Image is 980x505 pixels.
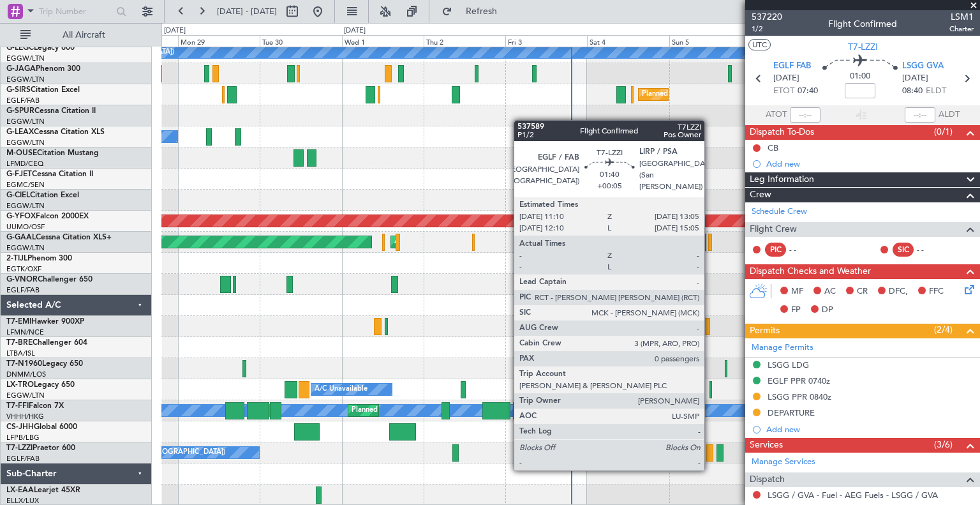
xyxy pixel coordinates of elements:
[752,24,782,34] span: 1/2
[934,125,953,139] span: (0/1)
[6,170,32,178] span: G-FJET
[6,44,34,52] span: G-LEGC
[6,192,79,199] a: G-CIELCitation Excel
[6,318,31,326] span: T7-EMI
[587,35,669,47] div: Sat 4
[6,128,34,136] span: G-LEAX
[178,35,260,47] div: Mon 29
[6,423,77,431] a: CS-JHHGlobal 6000
[6,149,99,157] a: M-OUSECitation Mustang
[929,285,944,298] span: FFC
[6,86,31,94] span: G-SIRS
[902,72,928,85] span: [DATE]
[790,107,820,123] input: --:--
[822,304,833,317] span: DP
[766,109,787,121] span: ATOT
[789,244,818,255] div: - -
[6,222,45,232] a: UUMO/OSF
[750,172,814,187] span: Leg Information
[949,10,974,24] span: LSM1
[6,138,45,147] a: EGGW/LTN
[889,285,908,298] span: DFC,
[6,201,45,211] a: EGGW/LTN
[6,75,45,84] a: EGGW/LTN
[6,255,27,262] span: 2-TIJL
[424,35,505,47] div: Thu 2
[768,142,778,153] div: CB
[768,407,815,418] div: DEPARTURE
[766,424,974,435] div: Add new
[39,2,112,21] input: Trip Number
[6,402,29,410] span: T7-FFI
[14,25,138,45] button: All Aircraft
[791,304,801,317] span: FP
[6,328,44,337] a: LFMN/NCE
[752,10,782,24] span: 537220
[6,402,64,410] a: T7-FFIFalcon 7X
[791,285,803,298] span: MF
[752,206,807,218] a: Schedule Crew
[394,232,468,252] div: AOG Maint Dusseldorf
[6,360,42,368] span: T7-N1960
[6,65,36,73] span: G-JAGA
[773,85,794,98] span: ETOT
[6,360,83,368] a: T7-N1960Legacy 650
[6,255,72,262] a: 2-TIJLPhenom 300
[315,380,367,399] div: A/C Unavailable
[949,24,974,34] span: Charter
[6,285,40,295] a: EGLF/FAB
[6,349,35,358] a: LTBA/ISL
[750,188,771,202] span: Crew
[6,433,40,442] a: LFPB/LBG
[164,26,186,36] div: [DATE]
[6,107,96,115] a: G-SPURCessna Citation II
[6,213,36,220] span: G-YFOX
[6,444,75,452] a: T7-LZZIPraetor 600
[260,35,341,47] div: Tue 30
[798,85,818,98] span: 07:40
[893,243,914,257] div: SIC
[768,490,938,501] a: LSGG / GVA - Fuel - AEG Fuels - LSGG / GVA
[750,125,814,140] span: Dispatch To-Dos
[669,35,751,47] div: Sun 5
[766,158,974,169] div: Add new
[748,39,771,50] button: UTC
[642,85,843,104] div: Planned Maint [GEOGRAPHIC_DATA] ([GEOGRAPHIC_DATA])
[6,149,37,157] span: M-OUSE
[6,107,34,115] span: G-SPUR
[6,170,93,178] a: G-FJETCessna Citation II
[6,180,45,190] a: EGMC/SEN
[352,401,553,420] div: Planned Maint [GEOGRAPHIC_DATA] ([GEOGRAPHIC_DATA])
[902,85,923,98] span: 08:40
[850,70,870,83] span: 01:00
[344,26,366,36] div: [DATE]
[6,318,84,326] a: T7-EMIHawker 900XP
[752,342,813,354] a: Manage Permits
[6,391,45,400] a: EGGW/LTN
[6,412,44,421] a: VHHH/HKG
[934,438,953,451] span: (3/6)
[750,222,797,237] span: Flight Crew
[768,391,831,402] div: LSGG PPR 0840z
[750,264,871,279] span: Dispatch Checks and Weather
[33,31,135,40] span: All Aircraft
[750,438,783,453] span: Services
[6,276,38,283] span: G-VNOR
[6,117,45,126] a: EGGW/LTN
[6,381,75,389] a: LX-TROLegacy 650
[926,85,946,98] span: ELDT
[6,339,87,347] a: T7-BREChallenger 604
[6,381,34,389] span: LX-TRO
[768,359,809,370] div: LSGG LDG
[6,276,93,283] a: G-VNORChallenger 650
[6,264,41,274] a: EGTK/OXF
[917,244,946,255] div: - -
[6,128,105,136] a: G-LEAXCessna Citation XLS
[6,423,34,431] span: CS-JHH
[939,109,960,121] span: ALDT
[6,159,43,169] a: LFMD/CEQ
[6,86,80,94] a: G-SIRSCitation Excel
[217,6,277,17] span: [DATE] - [DATE]
[6,234,112,241] a: G-GAALCessna Citation XLS+
[848,40,878,54] span: T7-LZZI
